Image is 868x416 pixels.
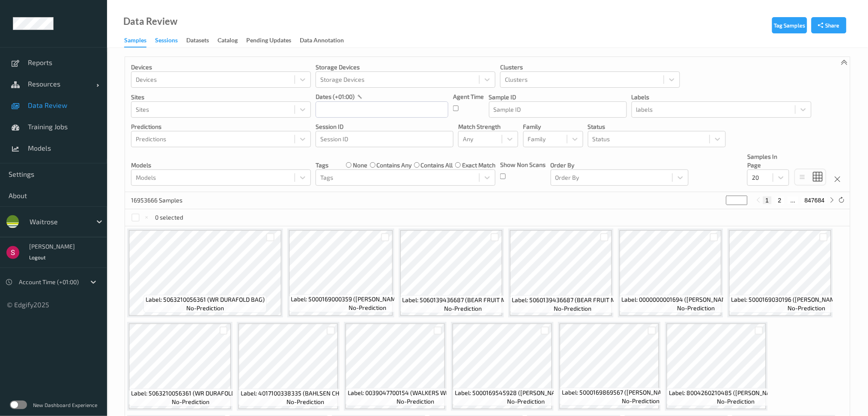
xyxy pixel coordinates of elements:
p: Agent Time [453,92,484,101]
p: Models [131,161,311,169]
a: Datasets [186,35,218,47]
span: no-prediction [186,304,224,312]
span: Label: 5000169869567 ([PERSON_NAME] BABY POTATOES) [562,388,720,397]
span: Label: 0000000001694 ([PERSON_NAME] SWEETCORN) [622,295,771,304]
span: no-prediction [286,398,324,406]
p: Session ID [316,122,453,131]
button: 1 [763,196,772,204]
p: 0 selected [155,213,184,222]
p: Show Non Scans [500,160,546,169]
p: Sites [131,93,311,101]
div: Samples [124,36,146,48]
p: Sample ID [489,93,627,101]
p: Match Strength [458,122,518,131]
button: 2 [776,196,784,204]
div: Catalog [218,36,238,47]
a: Pending Updates [246,35,300,47]
span: Label: 5000169000359 ([PERSON_NAME] CHERRY TOMS) [291,295,444,303]
a: Sessions [155,35,186,47]
button: 847684 [802,196,827,204]
span: no-prediction [788,304,826,312]
button: Tag Samples [772,17,807,33]
p: 16953666 Samples [131,196,195,205]
label: none [353,161,367,169]
p: Tags [316,161,328,169]
div: Datasets [186,36,209,47]
label: contains all [421,161,453,169]
span: Label: 5060139436687 (BEAR FRUIT MANGO) [403,296,524,304]
span: no-prediction [507,397,545,406]
a: Catalog [218,35,246,47]
span: no-prediction [717,397,755,406]
span: no-prediction [349,303,386,312]
span: no-prediction [622,397,660,405]
div: Pending Updates [246,36,291,47]
label: exact match [462,161,495,169]
span: Label: 4017100338335 (BAHLSEN CHOCO MINIS) [241,389,370,398]
button: Share [811,17,847,33]
label: contains any [376,161,412,169]
span: Label: 5060139436687 (BEAR FRUIT MANGO) [512,296,634,304]
div: Sessions [155,36,178,47]
p: Order By [551,161,689,169]
p: labels [632,93,811,101]
span: Label: 0039047700154 (WALKERS WEE SHORTIES) [348,389,483,397]
p: Family [523,122,583,131]
span: Label: 5000169545928 ([PERSON_NAME] POTATOES) [455,389,597,397]
span: Label: 5063210056361 (WR DURAFOLD BAG) [146,295,265,304]
p: Storage Devices [316,63,495,71]
span: no-prediction [397,397,434,406]
span: Label: 8004260210485 ([PERSON_NAME] 3 ROLL) [669,389,803,397]
span: no-prediction [677,304,715,312]
p: dates (+01:00) [316,92,355,101]
span: no-prediction [444,304,482,313]
p: Samples In Page [747,152,789,169]
span: no-prediction [554,304,592,313]
div: Data Annotation [300,36,344,47]
p: Clusters [500,63,680,71]
span: no-prediction [172,398,209,406]
button: ... [788,196,798,204]
a: Samples [124,35,155,48]
p: Devices [131,63,311,71]
span: Label: 5063210056361 (WR DURAFOLD BAG) [131,389,250,398]
p: Predictions [131,122,311,131]
a: Data Annotation [300,35,352,47]
div: Data Review [123,17,177,26]
p: Status [588,122,726,131]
